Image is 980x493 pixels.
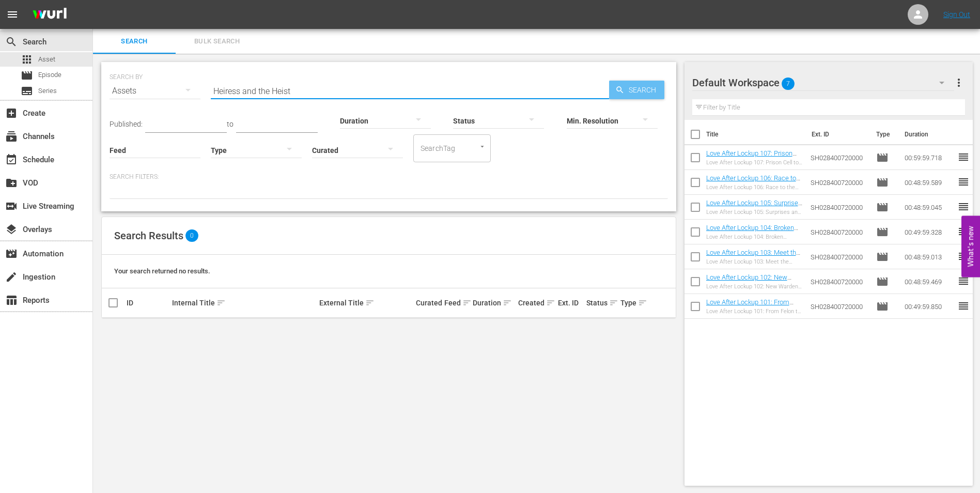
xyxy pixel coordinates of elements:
[110,173,668,181] p: Search Filters:
[182,36,252,48] span: Bulk Search
[900,269,957,294] td: 00:48:59.469
[319,297,413,309] div: External Title
[957,151,970,163] span: reorder
[518,297,555,309] div: Created
[503,298,512,307] span: sort
[227,120,234,128] span: to
[216,298,226,307] span: sort
[900,195,957,220] td: 00:48:59.045
[609,81,664,99] button: Search
[957,201,970,213] span: reorder
[5,271,18,283] span: create
[706,159,803,166] div: Love After Lockup 107: Prison Cell to Wedding Bells
[99,36,169,48] span: Search
[806,294,872,319] td: SH028400720000
[185,229,198,242] span: 0
[609,298,618,307] span: sort
[558,299,583,307] div: Ext. ID
[706,120,805,149] th: Title
[620,297,640,309] div: Type
[692,68,955,97] div: Default Workspace
[473,297,515,309] div: Duration
[38,54,55,65] span: Asset
[806,220,872,244] td: SH028400720000
[957,300,970,312] span: reorder
[706,273,800,320] a: Love After Lockup 102: New Warden in [GEOGRAPHIC_DATA] (Love After Lockup 102: New Warden in [GEO...
[5,223,18,236] span: Overlays
[900,220,957,244] td: 00:49:59.328
[21,69,33,82] span: Episode
[5,107,18,119] span: add_box
[876,201,889,213] span: Episode
[625,81,664,99] span: Search
[953,76,965,89] span: more_vert
[806,170,872,195] td: SH028400720000
[706,234,803,240] div: Love After Lockup 104: Broken Promises
[706,149,797,165] a: Love After Lockup 107: Prison Cell to Wedding Bells
[957,250,970,263] span: reorder
[870,120,898,149] th: Type
[706,209,803,215] div: Love After Lockup 105: Surprises and Sentences
[957,176,970,188] span: reorder
[477,142,487,151] button: Open
[5,294,18,306] span: Reports
[25,3,74,27] img: ans4CAIJ8jUAAAAAAAAAAAAAAAAAAAAAAAAgQb4GAAAAAAAAAAAAAAAAAAAAAAAAJMjXAAAAAAAAAAAAAAAAAAAAAAAAgAT5G...
[706,224,799,263] a: Love After Lockup 104: Broken Promises (Love After Lockup 104: Broken Promises (amc_networks_love...
[444,297,470,309] div: Feed
[5,130,18,143] span: Channels
[900,145,957,170] td: 00:59:59.718
[114,229,183,242] span: Search Results
[898,120,960,149] th: Duration
[5,200,18,212] span: Live Streaming
[961,216,980,278] button: Open Feedback Widget
[462,298,472,307] span: sort
[782,73,795,95] span: 7
[876,151,889,164] span: Episode
[21,85,33,97] span: Series
[957,225,970,238] span: reorder
[5,153,18,166] span: Schedule
[706,308,803,315] div: Love After Lockup 101: From Felon to Fiance
[114,267,210,275] span: Your search returned no results.
[876,275,889,288] span: Episode
[586,297,617,309] div: Status
[6,8,19,21] span: menu
[706,249,800,287] a: Love After Lockup 103: Meet the Parents (Love After Lockup 103: Meet the Parents (amc_networks_lo...
[706,283,803,290] div: Love After Lockup 102: New Warden in [GEOGRAPHIC_DATA]
[706,184,803,191] div: Love After Lockup 106: Race to the Altar
[706,199,802,245] a: Love After Lockup 105: Surprises and Sentences (Love After Lockup 105: Surprises and Sentences (a...
[900,244,957,269] td: 00:48:59.013
[876,251,889,263] span: Episode
[110,120,143,128] span: Published:
[5,248,18,260] span: Automation
[365,298,375,307] span: sort
[546,298,555,307] span: sort
[706,298,799,345] a: Love After Lockup 101: From Felon to Fiance (Love After Lockup 101: From Felon to Fiance (amc_net...
[900,294,957,319] td: 00:49:59.850
[172,297,317,309] div: Internal Title
[38,70,61,80] span: Episode
[638,298,647,307] span: sort
[806,269,872,294] td: SH028400720000
[953,70,965,95] button: more_vert
[957,275,970,287] span: reorder
[706,174,800,213] a: Love After Lockup 106: Race to the Altar (Love After Lockup 106: Race to the Altar (amc_networks_...
[706,258,803,265] div: Love After Lockup 103: Meet the Parents
[900,170,957,195] td: 00:48:59.589
[5,177,18,189] span: VOD
[110,76,200,105] div: Assets
[943,10,970,19] a: Sign Out
[416,299,441,307] div: Curated
[38,86,57,96] span: Series
[21,53,33,66] span: apps
[806,244,872,269] td: SH028400720000
[806,195,872,220] td: SH028400720000
[127,299,169,307] div: ID
[805,120,870,149] th: Ext. ID
[5,36,18,48] span: Search
[876,176,889,189] span: Episode
[876,226,889,238] span: Episode
[806,145,872,170] td: SH028400720000
[876,300,889,313] span: Episode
